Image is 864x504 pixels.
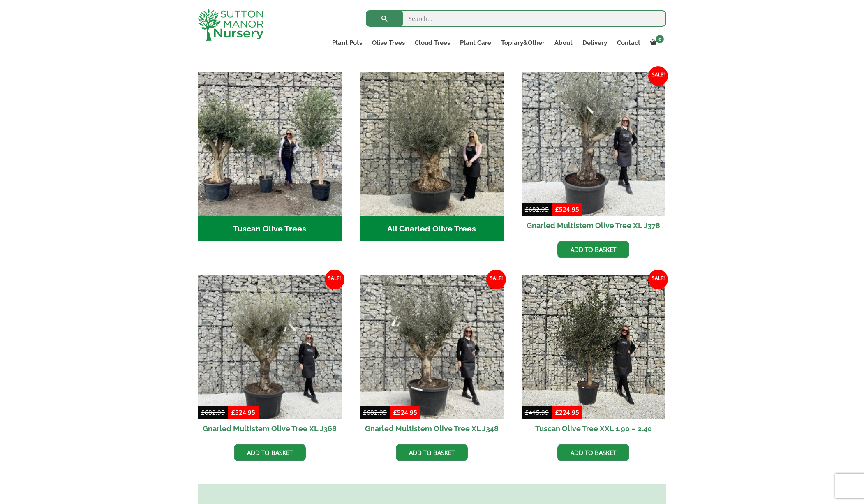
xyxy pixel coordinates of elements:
span: £ [363,408,367,416]
bdi: 224.95 [555,408,579,416]
bdi: 524.95 [393,408,417,416]
a: Topiary&Other [496,37,550,49]
a: Sale! Gnarled Multistem Olive Tree XL J378 [522,72,666,235]
span: £ [555,408,559,416]
bdi: 682.95 [201,408,225,416]
a: Sale! Tuscan Olive Tree XXL 1.90 – 2.40 [522,275,666,438]
a: Sale! Gnarled Multistem Olive Tree XL J368 [198,275,342,438]
a: 0 [645,37,666,49]
bdi: 415.99 [525,408,549,416]
img: logo [198,8,263,41]
h2: Tuscan Olive Trees [198,216,342,242]
a: Plant Care [455,37,496,49]
img: Gnarled Multistem Olive Tree XL J348 [360,275,504,420]
span: £ [231,408,235,416]
img: Tuscan Olive Trees [198,72,342,216]
h2: Tuscan Olive Tree XXL 1.90 – 2.40 [522,419,666,438]
span: £ [525,408,529,416]
bdi: 682.95 [525,205,549,213]
a: Delivery [578,37,612,49]
a: Cloud Trees [410,37,455,49]
a: Add to basket: “Tuscan Olive Tree XXL 1.90 - 2.40” [557,444,629,461]
span: £ [393,408,397,416]
img: Gnarled Multistem Olive Tree XL J368 [198,275,342,420]
bdi: 682.95 [363,408,387,416]
h2: Gnarled Multistem Olive Tree XL J368 [198,419,342,438]
span: 0 [656,35,664,43]
span: Sale! [648,66,668,86]
h2: All Gnarled Olive Trees [360,216,504,242]
a: About [550,37,578,49]
bdi: 524.95 [231,408,255,416]
span: £ [555,205,559,213]
h2: Gnarled Multistem Olive Tree XL J378 [522,216,666,235]
input: Search... [366,10,666,27]
bdi: 524.95 [555,205,579,213]
a: Sale! Gnarled Multistem Olive Tree XL J348 [360,275,504,438]
a: Visit product category Tuscan Olive Trees [198,72,342,241]
span: £ [201,408,205,416]
span: Sale! [325,270,344,289]
span: Sale! [648,270,668,289]
img: All Gnarled Olive Trees [360,72,504,216]
a: Add to basket: “Gnarled Multistem Olive Tree XL J348” [396,444,468,461]
img: Gnarled Multistem Olive Tree XL J378 [522,72,666,216]
span: £ [525,205,529,213]
a: Visit product category All Gnarled Olive Trees [360,72,504,241]
a: Add to basket: “Gnarled Multistem Olive Tree XL J368” [234,444,306,461]
a: Add to basket: “Gnarled Multistem Olive Tree XL J378” [557,241,629,258]
img: Tuscan Olive Tree XXL 1.90 - 2.40 [522,275,666,420]
a: Contact [612,37,645,49]
a: Plant Pots [327,37,367,49]
a: Olive Trees [367,37,410,49]
h2: Gnarled Multistem Olive Tree XL J348 [360,419,504,438]
span: Sale! [486,270,506,289]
